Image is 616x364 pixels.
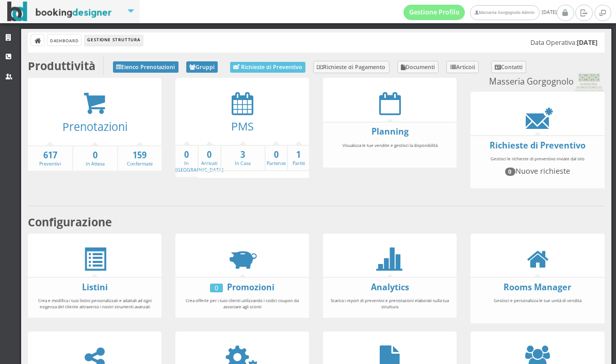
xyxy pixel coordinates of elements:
div: Visualizza le tue vendite e gestisci la disponibilità [323,138,457,165]
b: Configurazione [28,214,112,229]
a: Gestione Profilo [403,5,465,20]
a: Planning [371,126,409,137]
a: Prenotazioni [62,119,127,134]
a: Richieste di Preventivo [230,62,305,73]
strong: 159 [118,150,161,161]
a: Listini [82,282,108,293]
div: Scarica i report di preventivi e prenotazioni elaborati sulla tua struttura [323,293,457,314]
span: [DATE] [403,5,557,20]
div: Gestisci e personalizza le tue unità di vendita [471,293,604,320]
a: 0In [GEOGRAPHIC_DATA] [175,149,223,173]
h5: Data Operativa: [530,39,597,46]
div: Crea e modifica i tuoi listini personalizzati e adattali ad ogni esigenza del cliente attraverso ... [28,293,161,314]
a: Articoli [446,61,479,73]
a: Masseria Gorgognolo Admin [470,5,539,20]
strong: 0 [175,149,198,161]
a: Gruppi [186,61,218,73]
a: Promozioni [227,282,274,293]
h4: Nuove richieste [475,167,599,176]
div: 0 [210,284,223,292]
img: BookingDesigner.com [7,2,112,22]
a: Documenti [397,61,439,73]
strong: 0 [266,149,287,161]
li: Gestione Struttura [85,35,142,46]
strong: 3 [221,149,265,161]
a: 159Confermate [118,150,161,168]
a: PMS [231,119,254,134]
a: Richieste di Preventivo [490,140,586,151]
a: 3In Casa [221,149,265,167]
img: 0603869b585f11eeb13b0a069e529790.png [574,73,604,92]
a: Richieste di Pagamento [313,61,390,73]
b: Produttività [28,58,95,73]
a: 0Partenze [266,149,287,167]
a: Elenco Prenotazioni [113,61,179,73]
small: Masseria Gorgognolo [489,73,604,92]
strong: 617 [28,150,72,161]
div: Crea offerte per i tuoi clienti utilizzando i codici coupon da associare agli sconti [175,293,309,314]
a: Rooms Manager [504,282,571,293]
a: 617Preventivi [28,150,72,168]
div: Gestisci le richieste di preventivo inviate dal sito [471,151,604,185]
a: 0In Attesa [73,150,117,168]
a: Dashboard [47,35,81,45]
span: 0 [505,168,515,176]
a: 0Arrivati [199,149,220,167]
strong: 0 [199,149,220,161]
strong: 1 [288,149,309,161]
a: 1Partiti [288,149,309,167]
a: Analytics [371,282,409,293]
a: Contatti [491,61,527,73]
b: [DATE] [577,38,597,47]
strong: 0 [73,150,117,161]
